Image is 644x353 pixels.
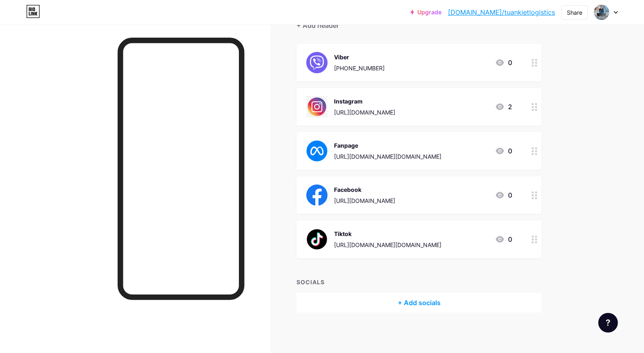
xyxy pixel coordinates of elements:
[410,9,441,16] a: Upgrade
[334,185,395,194] div: Facebook
[334,53,385,61] div: Viber
[495,234,512,244] div: 0
[334,152,441,161] div: [URL][DOMAIN_NAME][DOMAIN_NAME]
[495,146,512,156] div: 0
[296,278,541,286] div: SOCIALS
[306,96,328,117] img: Instagram
[306,52,328,73] img: Viber
[334,108,395,117] div: [URL][DOMAIN_NAME]
[495,190,512,200] div: 0
[296,293,541,313] div: + Add socials
[495,58,512,67] div: 0
[334,64,385,72] div: [PHONE_NUMBER]
[567,8,582,17] div: Share
[495,102,512,112] div: 2
[334,196,395,205] div: [URL][DOMAIN_NAME]
[334,241,441,249] div: [URL][DOMAIN_NAME][DOMAIN_NAME]
[448,7,555,17] a: [DOMAIN_NAME]/tuankietlogistics
[306,229,328,250] img: Tiktok
[334,97,395,106] div: Instagram
[334,141,441,150] div: Fanpage
[306,184,328,206] img: Facebook
[334,229,441,238] div: Tiktok
[296,20,339,30] div: + Add header
[306,140,328,162] img: Fanpage
[594,4,609,20] img: Long K035 Bảo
